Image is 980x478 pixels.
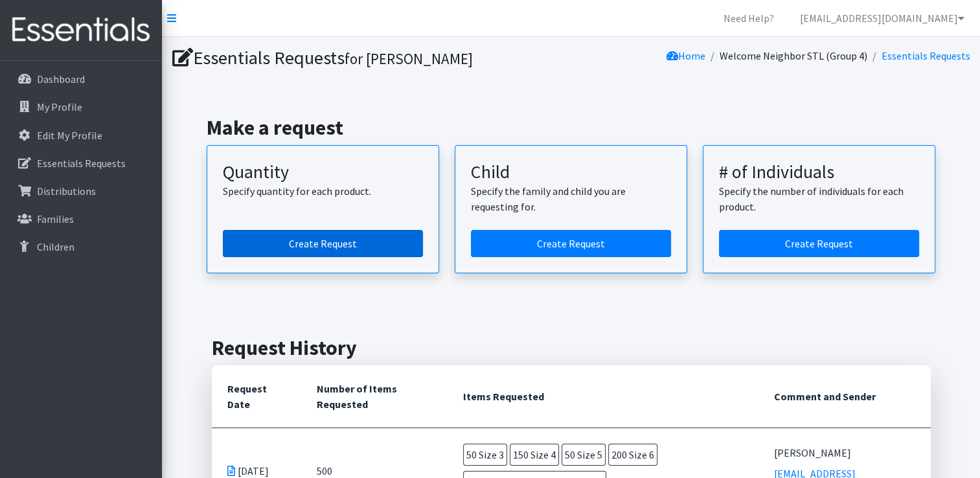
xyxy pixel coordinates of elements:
h1: Essentials Requests [172,47,567,69]
a: Dashboard [5,66,157,92]
a: Welcome Neighbor STL (Group 4) [720,49,867,62]
p: Specify the family and child you are requesting for. [471,183,671,214]
span: 50 Size 5 [562,444,606,466]
a: Edit My Profile [5,122,157,148]
h3: # of Individuals [719,161,919,183]
a: Need Help? [713,5,784,31]
p: Families [37,212,74,225]
p: Children [37,240,74,253]
a: Essentials Requests [5,150,157,176]
div: [PERSON_NAME] [774,445,915,461]
a: Distributions [5,178,157,204]
a: My Profile [5,94,157,120]
h3: Child [471,161,671,183]
th: Items Requested [448,365,758,428]
p: Dashboard [37,73,85,85]
a: Home [667,49,705,62]
a: Create a request for a child or family [471,230,671,257]
span: 150 Size 4 [510,444,559,466]
a: [EMAIL_ADDRESS][DOMAIN_NAME] [790,5,975,31]
h2: Make a request [207,115,935,140]
a: Create a request by number of individuals [719,230,919,257]
a: Essentials Requests [882,49,970,62]
p: My Profile [37,100,82,113]
th: Request Date [212,365,302,428]
p: Distributions [37,185,96,198]
th: Number of Items Requested [301,365,448,428]
th: Comment and Sender [758,365,931,428]
p: Specify the number of individuals for each product. [719,183,919,214]
p: Specify quantity for each product. [223,183,423,199]
img: HumanEssentials [5,8,157,52]
p: Essentials Requests [37,157,126,170]
span: 200 Size 6 [608,444,657,466]
a: Families [5,206,157,232]
small: for [PERSON_NAME] [345,49,473,68]
h3: Quantity [223,161,423,183]
span: 50 Size 3 [463,444,507,466]
a: Create a request by quantity [223,230,423,257]
p: Edit My Profile [37,129,102,142]
h2: Request History [212,336,931,360]
a: Children [5,234,157,260]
